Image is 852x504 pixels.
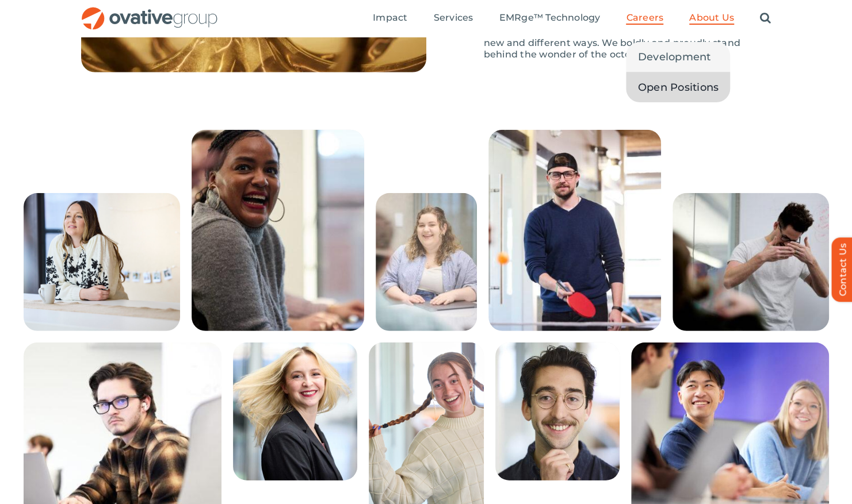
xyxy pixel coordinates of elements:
[626,12,663,25] a: Careers
[689,12,734,25] a: About Us
[81,6,219,17] a: OG_Full_horizontal_RGB
[24,193,180,331] img: About Us – Bottom Collage
[499,12,600,25] a: EMRge™ Technology
[192,130,364,331] img: About Us – Bottom Collage 2
[637,79,719,95] span: Open Positions
[376,193,477,331] img: About Us – Bottom Collage 3
[233,343,357,480] img: About Us – Bottom Collage 7
[689,12,734,24] span: About Us
[488,130,661,331] img: About Us – Bottom Collage 4
[433,12,473,24] span: Services
[673,193,829,331] img: About Us – Bottom Collage 5
[373,12,407,25] a: Impact
[433,12,473,25] a: Services
[626,72,730,102] a: Open Positions
[495,343,620,480] img: About Us – Bottom Collage 9
[373,12,407,24] span: Impact
[637,49,710,65] span: Development
[626,42,730,72] a: Development
[760,12,771,25] a: Search
[499,12,600,24] span: EMRge™ Technology
[626,12,663,24] span: Careers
